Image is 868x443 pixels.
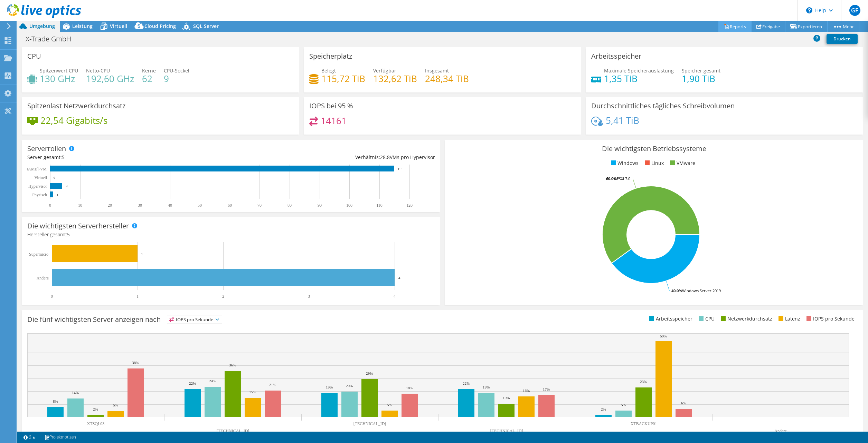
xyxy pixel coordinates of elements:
[387,403,392,407] text: 5%
[503,396,510,400] text: 10%
[57,193,58,197] text: 1
[682,75,720,82] h4: 1,90 TiB
[321,67,336,74] span: Belegt
[27,52,41,60] h3: CPU
[309,102,353,110] h3: IOPS bei 95 %
[67,231,70,238] span: 5
[827,34,858,44] a: Drucken
[668,159,695,167] li: VMware
[309,52,352,60] h3: Speicherplatz
[40,75,78,82] h4: 130 GHz
[406,386,413,390] text: 18%
[40,117,107,124] h4: 22,54 Gigabits/s
[718,21,752,32] a: Reports
[606,176,617,181] tspan: 60.0%
[27,102,125,110] h3: Spitzenlast Netzwerkdurchsatz
[425,67,449,74] span: Insgesamt
[193,23,219,29] span: SQL Server
[66,185,68,188] text: 4
[108,203,112,208] text: 20
[72,391,79,395] text: 14%
[609,159,639,167] li: Windows
[591,102,735,110] h3: Durchschnittliches tägliches Schreibvolumen
[228,203,232,208] text: 60
[373,75,417,82] h4: 132,62 TiB
[136,294,139,299] text: 1
[229,363,236,367] text: 36%
[144,23,176,29] span: Cloud Pricing
[621,403,626,407] text: 5%
[217,429,249,433] text: [TECHNICAL_ID]
[138,203,142,208] text: 30
[27,145,66,152] h3: Serverrollen
[450,145,858,152] h3: Die wichtigsten Betriebssysteme
[591,52,641,60] h3: Arbeitsspeicher
[87,421,105,426] text: XTSQL03
[463,381,470,385] text: 22%
[19,433,40,442] a: 2
[141,252,143,256] text: 1
[257,203,262,208] text: 70
[697,315,715,323] li: CPU
[40,67,78,74] span: Spitzenwert CPU
[719,315,772,323] li: Netzwerkdurchsatz
[827,21,859,32] a: Mehr
[189,381,196,385] text: 22%
[376,203,383,208] text: 110
[164,67,189,74] span: CPU-Sockel
[604,67,674,74] span: Maximale Speicherauslastung
[660,334,667,338] text: 59%
[398,167,403,171] text: 115
[167,315,222,324] span: IOPS pro Sekunde
[326,385,333,389] text: 19%
[62,154,65,160] span: 5
[483,385,490,389] text: 19%
[209,379,216,383] text: 24%
[110,23,127,29] span: Virtuell
[27,231,435,238] h4: Hersteller gesamt:
[777,315,800,323] li: Latenz
[321,75,365,82] h4: 115,72 TiB
[164,75,189,82] h4: 9
[78,203,82,208] text: 10
[27,222,129,230] h3: Die wichtigsten Serverhersteller
[523,388,530,393] text: 16%
[346,203,352,208] text: 100
[425,75,469,82] h4: 248,34 TiB
[601,407,606,411] text: 2%
[380,154,390,160] span: 28.8
[849,5,860,16] span: GF
[86,67,110,74] span: Netto-CPU
[168,203,172,208] text: 40
[682,288,721,293] tspan: Windows Server 2019
[222,294,224,299] text: 2
[72,23,93,29] span: Leistung
[751,21,785,32] a: Freigabe
[671,288,682,293] tspan: 40.0%
[318,203,322,208] text: 90
[287,203,292,208] text: 80
[774,429,786,433] text: Andere
[631,421,657,426] text: XTBACKUP01
[681,401,686,405] text: 6%
[366,371,373,375] text: 29%
[249,390,256,394] text: 15%
[40,433,81,442] a: Projektnotizen
[86,75,134,82] h4: 192,60 GHz
[29,23,55,29] span: Umgebung
[321,117,347,125] h4: 14161
[682,67,720,74] span: Speicher gesamt
[113,403,118,407] text: 5%
[308,294,310,299] text: 3
[27,154,231,161] div: Server gesamt:
[29,252,48,257] text: Supermicro
[643,159,664,167] li: Linux
[373,67,396,74] span: Verfügbar
[805,315,855,323] li: IOPS pro Sekunde
[353,421,386,426] text: [TECHNICAL_ID]
[398,276,400,280] text: 4
[132,361,139,365] text: 38%
[28,184,47,189] text: Hypervisor
[34,175,47,180] text: Virtuell
[785,21,828,32] a: Exportieren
